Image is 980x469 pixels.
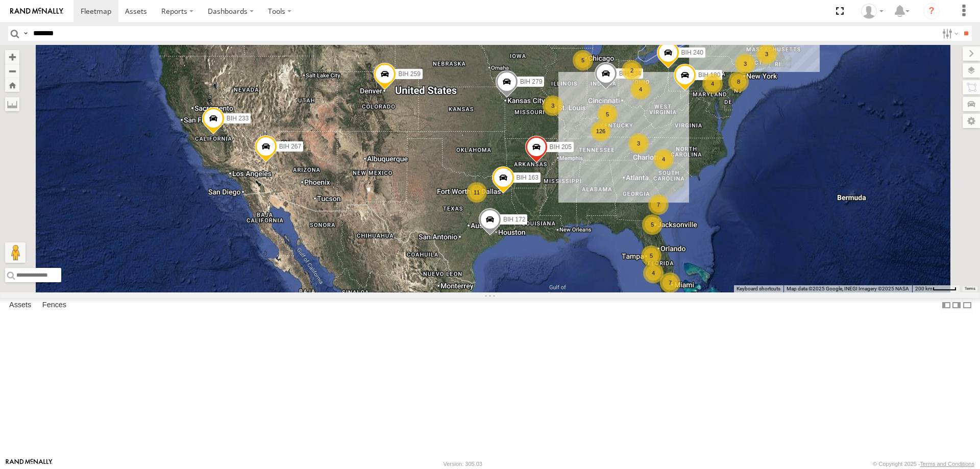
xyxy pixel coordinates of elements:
button: Keyboard shortcuts [737,285,780,292]
label: Assets [4,298,36,312]
div: 5 [642,214,663,235]
div: Nele . [857,4,887,19]
div: 126 [591,121,611,141]
span: BIH 205 [550,143,572,151]
div: 3 [735,54,755,74]
button: Zoom out [5,64,19,78]
div: 4 [653,149,674,169]
span: 200 km [915,286,933,291]
button: Map Scale: 200 km per 43 pixels [912,285,960,292]
label: Hide Summary Table [962,298,972,313]
div: 2 [622,60,642,81]
label: Search Filter Options [938,26,960,41]
span: Map data ©2025 Google, INEGI Imagery ©2025 NASA [787,286,909,291]
div: 3 [756,44,777,64]
label: Search Query [21,26,30,41]
span: BIH 163 [517,174,538,181]
div: 7 [660,273,680,293]
div: 11 [467,182,487,203]
span: BIH 172 [503,215,525,223]
span: BIH 233 [227,115,249,122]
span: BIH 180 [698,71,720,79]
div: 8 [728,71,749,92]
span: BIH 259 [398,70,420,77]
div: 4 [702,73,723,94]
div: 4 [630,79,651,100]
div: 7 [648,194,669,215]
div: © Copyright 2025 - [873,461,974,467]
span: BIH 234 [619,70,641,77]
label: Map Settings [963,114,980,128]
button: Zoom in [5,50,19,64]
span: BIH 279 [520,78,542,85]
i: ? [923,3,940,19]
img: rand-logo.svg [10,8,63,15]
div: 5 [573,50,593,70]
div: 5 [597,104,618,125]
div: 5 [641,245,661,266]
div: 3 [543,95,563,116]
button: Zoom Home [5,78,19,92]
label: Dock Summary Table to the Left [941,298,951,313]
button: Drag Pegman onto the map to open Street View [5,242,26,263]
span: BIH 267 [279,143,301,150]
div: 4 [643,263,664,283]
div: 3 [628,133,649,154]
label: Fences [37,298,71,312]
label: Measure [5,97,19,111]
a: Terms and Conditions [920,461,974,467]
span: BIH 240 [681,49,703,56]
div: Version: 305.03 [444,461,482,467]
a: Terms [965,287,975,291]
a: Visit our Website [6,459,53,469]
label: Dock Summary Table to the Right [951,298,962,313]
